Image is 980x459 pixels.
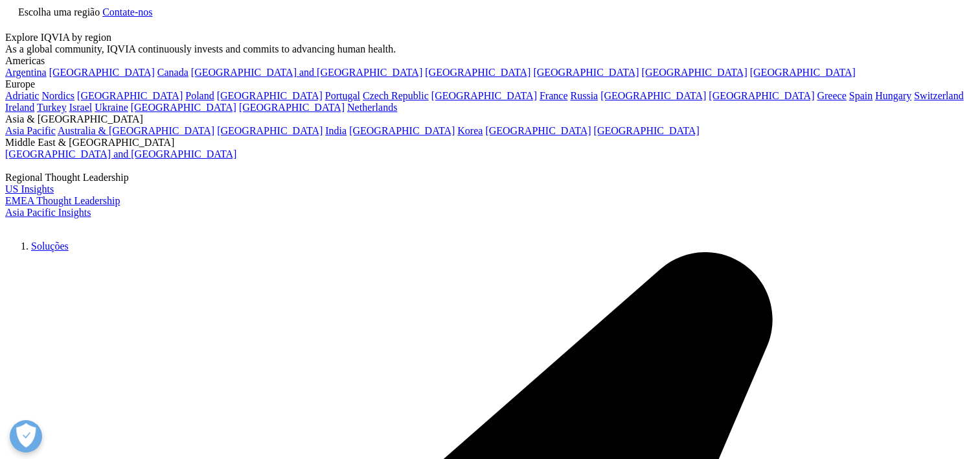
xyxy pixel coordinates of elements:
a: [GEOGRAPHIC_DATA] [49,67,155,78]
a: Canada [157,67,188,78]
a: [GEOGRAPHIC_DATA] and [GEOGRAPHIC_DATA] [5,148,236,159]
a: Hungary [875,90,911,101]
a: France [540,90,568,101]
a: Asia Pacific [5,125,56,136]
a: Israel [69,102,93,113]
a: Turkey [37,102,67,113]
a: [GEOGRAPHIC_DATA] [349,125,455,136]
a: [GEOGRAPHIC_DATA] and [GEOGRAPHIC_DATA] [191,67,422,78]
a: [GEOGRAPHIC_DATA] [217,125,323,136]
a: Soluções [31,241,69,252]
div: Americas [5,55,975,67]
div: Regional Thought Leadership [5,172,975,183]
div: Middle East & [GEOGRAPHIC_DATA] [5,137,975,148]
a: Nordics [41,90,74,101]
a: [GEOGRAPHIC_DATA] [600,90,706,101]
a: Adriatic [5,90,39,101]
a: Ukraine [95,102,128,113]
a: Argentina [5,67,47,78]
div: Explore IQVIA by region [5,32,975,43]
a: [GEOGRAPHIC_DATA] [709,90,814,101]
a: Portugal [325,90,360,101]
a: [GEOGRAPHIC_DATA] [642,67,747,78]
div: As a global community, IQVIA continuously invests and commits to advancing human health. [5,43,975,55]
a: [GEOGRAPHIC_DATA] [425,67,530,78]
div: Europe [5,78,975,90]
a: Spain [849,90,872,101]
a: Poland [185,90,214,101]
a: Korea [457,125,483,136]
a: [GEOGRAPHIC_DATA] [485,125,591,136]
a: India [325,125,347,136]
a: EMEA Thought Leadership [5,195,120,206]
a: [GEOGRAPHIC_DATA] [750,67,856,78]
button: Abrir preferências [10,420,42,453]
a: [GEOGRAPHIC_DATA] [217,90,323,101]
a: Russia [571,90,598,101]
a: Greece [817,90,846,101]
a: [GEOGRAPHIC_DATA] [131,102,236,113]
a: US Insights [5,183,54,194]
a: Czech Republic [363,90,429,101]
a: Netherlands [347,102,397,113]
a: [GEOGRAPHIC_DATA] [239,102,345,113]
a: Asia Pacific Insights [5,207,91,218]
div: Asia & [GEOGRAPHIC_DATA] [5,113,975,125]
a: [GEOGRAPHIC_DATA] [533,67,639,78]
a: Australia & [GEOGRAPHIC_DATA] [58,125,214,136]
a: [GEOGRAPHIC_DATA] [594,125,700,136]
a: Contate-nos [102,6,152,18]
a: Switzerland [914,90,963,101]
a: [GEOGRAPHIC_DATA] [431,90,537,101]
span: Escolha uma região [18,6,100,18]
a: Ireland [5,102,34,113]
a: [GEOGRAPHIC_DATA] [77,90,183,101]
